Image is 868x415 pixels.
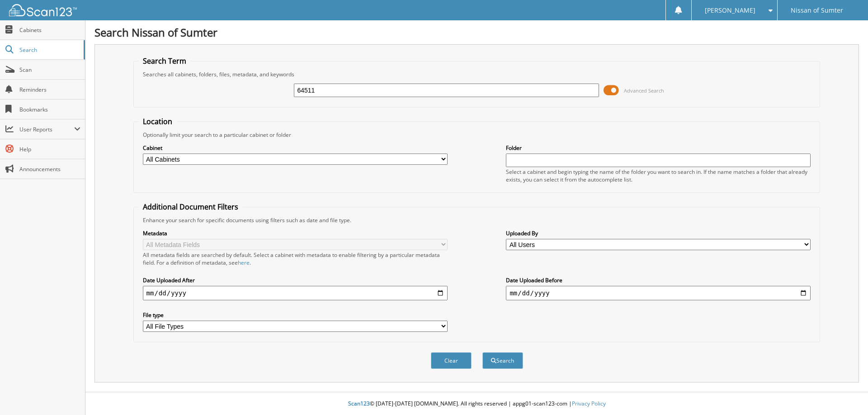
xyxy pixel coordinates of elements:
h1: Search Nissan of Sumter [94,25,859,40]
label: Uploaded By [506,229,811,237]
span: Advanced Search [624,87,664,94]
label: Metadata [143,229,448,237]
span: Help [19,145,80,153]
label: Date Uploaded Before [506,276,811,284]
legend: Location [138,117,177,126]
div: All metadata fields are searched by default. Select a cabinet with metadata to enable filtering b... [143,251,448,266]
a: Privacy Policy [572,400,606,407]
label: Date Uploaded After [143,276,448,284]
span: Nissan of Sumter [791,8,843,13]
a: here [238,259,250,266]
span: Reminders [19,86,80,93]
span: [PERSON_NAME] [705,8,755,13]
input: end [506,286,811,300]
span: User Reports [19,126,74,133]
div: Select a cabinet and begin typing the name of the folder you want to search in. If the name match... [506,168,811,183]
input: start [143,286,448,300]
iframe: Chat Widget [823,372,868,415]
div: Enhance your search for specific documents using filters such as date and file type. [138,216,816,224]
label: Cabinet [143,144,448,152]
span: Scan [19,66,80,74]
div: Optionally limit your search to a particular cabinet or folder [138,131,816,139]
img: scan123-logo-white.svg [9,4,77,16]
span: Search [19,46,79,54]
span: Announcements [19,165,80,173]
span: Scan123 [348,400,370,407]
legend: Additional Document Filters [138,202,243,212]
div: © [DATE]-[DATE] [DOMAIN_NAME]. All rights reserved | appg01-scan123-com | [85,393,868,415]
span: Bookmarks [19,106,80,113]
button: Search [482,352,523,369]
legend: Search Term [138,56,191,66]
button: Clear [431,352,472,369]
span: Cabinets [19,26,80,34]
label: File type [143,311,448,319]
label: Folder [506,144,811,152]
div: Searches all cabinets, folders, files, metadata, and keywords [138,70,816,78]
